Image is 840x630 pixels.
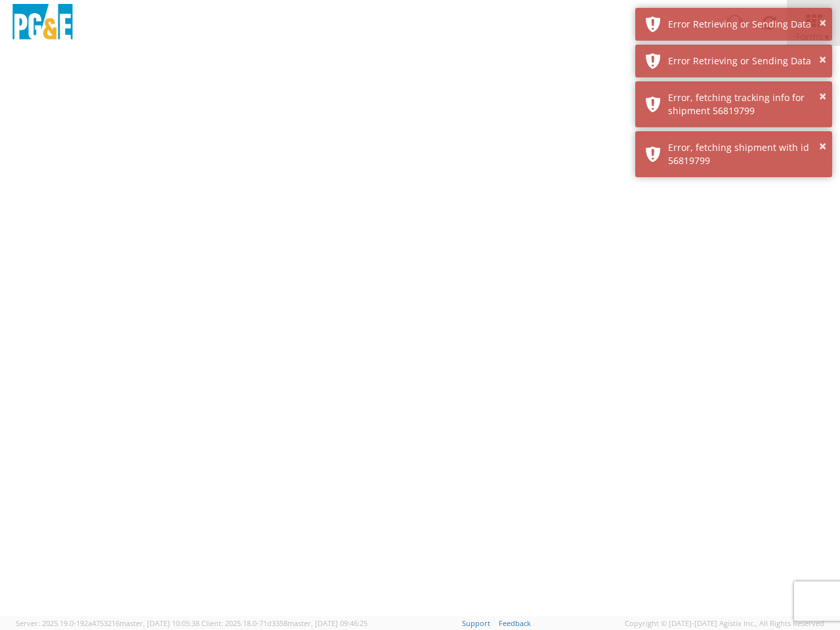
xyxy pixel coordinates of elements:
span: master, [DATE] 10:05:38 [119,618,199,628]
button: × [819,51,826,70]
a: Support [462,618,490,628]
button: × [819,14,826,33]
div: Error, fetching shipment with id 56819799 [668,141,822,167]
span: Client: 2025.18.0-71d3358 [201,618,367,628]
div: Error Retrieving or Sending Data [668,18,822,31]
a: Feedback [499,618,531,628]
button: × [819,137,826,156]
span: Server: 2025.19.0-192a4753216 [16,618,199,628]
span: master, [DATE] 09:46:25 [287,618,367,628]
div: Error, fetching tracking info for shipment 56819799 [668,91,822,117]
img: pge-logo-06675f144f4cfa6a6814.png [10,4,75,43]
span: Copyright © [DATE]-[DATE] Agistix Inc., All Rights Reserved [625,618,824,629]
div: Error Retrieving or Sending Data [668,54,822,68]
button: × [819,87,826,106]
